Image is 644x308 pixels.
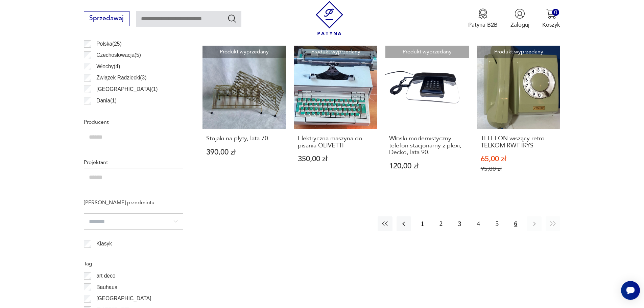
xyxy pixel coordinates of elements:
[452,216,467,231] button: 3
[434,216,448,231] button: 2
[481,135,557,149] h3: TELEFON wiszący retro TELKOM RWT IRYS
[621,281,640,300] iframe: Smartsupp widget button
[206,149,282,156] p: 390,00 zł
[546,8,556,19] img: Ikona koszyka
[490,216,504,231] button: 5
[84,118,183,126] p: Producent
[84,16,129,22] a: Sprzedawaj
[481,165,557,172] p: 95,00 zł
[96,108,122,116] p: Szwecja ( 1 )
[84,198,183,207] p: [PERSON_NAME] przedmiotu
[96,294,151,303] p: [GEOGRAPHIC_DATA]
[510,8,529,29] button: Zaloguj
[389,135,465,156] h3: Włoski modernistyczny telefon stacjonarny z plexi, Decko, lata 90.
[298,156,374,163] p: 350,00 zł
[84,259,183,268] p: Tag
[294,46,378,188] a: Produkt wyprzedanyElektryczna maszyna do pisania OLIVETTIElektryczna maszyna do pisania OLIVETTI3...
[552,9,559,16] div: 0
[478,8,488,19] img: Ikona medalu
[96,271,115,280] p: art deco
[298,135,374,149] h3: Elektryczna maszyna do pisania OLIVETTI
[96,239,112,248] p: Klasyk
[202,46,286,188] a: Produkt wyprzedanyStojaki na płyty, lata 70.Stojaki na płyty, lata 70.390,00 zł
[96,85,158,94] p: [GEOGRAPHIC_DATA] ( 1 )
[468,8,498,29] a: Ikona medaluPatyna B2B
[96,62,120,71] p: Włochy ( 4 )
[206,135,282,142] h3: Stojaki na płyty, lata 70.
[96,283,117,292] p: Bauhaus
[542,21,560,29] p: Koszyk
[389,163,465,170] p: 120,00 zł
[510,21,529,29] p: Zaloguj
[477,46,560,188] a: Produkt wyprzedanyTELEFON wiszący retro TELKOM RWT IRYSTELEFON wiszący retro TELKOM RWT IRYS65,00...
[96,51,141,60] p: Czechosłowacja ( 5 )
[508,216,523,231] button: 6
[96,96,117,105] p: Dania ( 1 )
[96,73,146,82] p: Związek Radziecki ( 3 )
[385,46,469,188] a: Produkt wyprzedanyWłoski modernistyczny telefon stacjonarny z plexi, Decko, lata 90.Włoski modern...
[471,216,485,231] button: 4
[312,1,347,35] img: Patyna - sklep z meblami i dekoracjami vintage
[468,8,498,29] button: Patyna B2B
[84,11,129,26] button: Sprzedawaj
[227,14,237,23] button: Szukaj
[415,216,430,231] button: 1
[468,21,498,29] p: Patyna B2B
[542,8,560,29] button: 0Koszyk
[84,158,183,167] p: Projektant
[96,40,122,48] p: Polska ( 25 )
[481,156,557,163] p: 65,00 zł
[515,8,525,19] img: Ikonka użytkownika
